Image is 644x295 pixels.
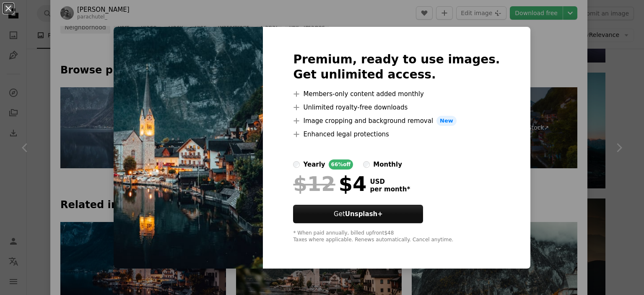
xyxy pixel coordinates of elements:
[293,230,500,243] div: * When paid annually, billed upfront $48 Taxes where applicable. Renews automatically. Cancel any...
[329,159,353,170] div: 66% off
[363,161,370,168] input: monthly
[293,52,500,82] h2: Premium, ready to use images. Get unlimited access.
[293,116,500,126] li: Image cropping and background removal
[293,102,500,112] li: Unlimited royalty-free downloads
[293,173,366,195] div: $4
[293,161,300,168] input: yearly66%off
[293,89,500,99] li: Members-only content added monthly
[293,205,423,223] button: GetUnsplash+
[293,129,500,139] li: Enhanced legal protections
[370,178,410,185] span: USD
[373,159,402,170] div: monthly
[345,210,383,218] strong: Unsplash+
[293,173,335,195] span: $12
[114,27,263,269] img: photo-1563387852576-964bc31b73af
[370,185,410,193] span: per month *
[436,116,457,126] span: New
[303,159,325,170] div: yearly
